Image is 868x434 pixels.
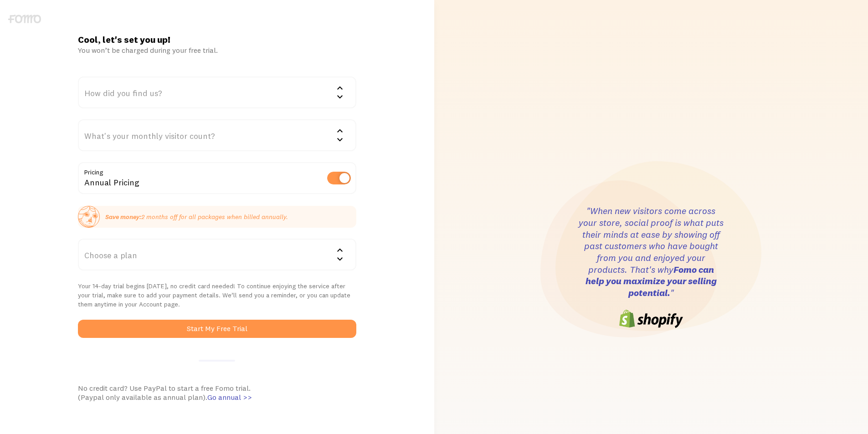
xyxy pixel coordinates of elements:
[78,383,356,402] div: No credit card? Use PayPal to start a free Fomo trial. (Paypal only available as annual plan).
[207,393,252,402] span: Go annual >>
[78,281,356,309] p: Your 14-day trial begins [DATE], no credit card needed! To continue enjoying the service after yo...
[8,15,41,23] img: fomo-logo-gray-b99e0e8ada9f9040e2984d0d95b3b12da0074ffd48d1e5cb62ac37fc77b0b268.svg
[619,310,683,328] img: shopify-logo-6cb0242e8808f3daf4ae861e06351a6977ea544d1a5c563fd64e3e69b7f1d4c4.png
[78,320,356,338] button: Start My Free Trial
[78,46,356,55] div: You won’t be charged during your free trial.
[105,212,288,221] p: 2 months off for all packages when billed annually.
[78,162,356,195] div: Annual Pricing
[78,119,356,151] div: What's your monthly visitor count?
[578,205,724,299] h3: "When new visitors come across your store, social proof is what puts their minds at ease by showi...
[78,34,356,46] h1: Cool, let's set you up!
[78,239,356,271] div: Choose a plan
[105,213,141,221] strong: Save money:
[78,77,356,108] div: How did you find us?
